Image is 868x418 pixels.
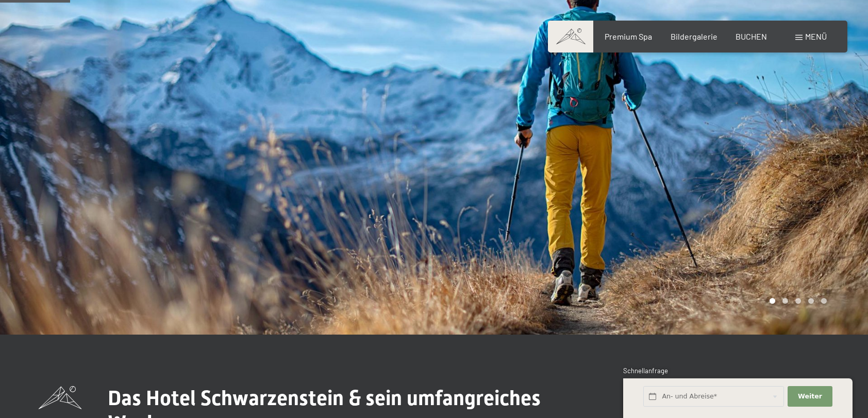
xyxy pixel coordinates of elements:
[782,298,788,304] div: Carousel Page 2
[671,31,717,41] a: Bildergalerie
[736,31,767,41] a: BUCHEN
[808,298,814,304] div: Carousel Page 4
[788,386,832,407] button: Weiter
[770,298,775,304] div: Carousel Page 1 (Current Slide)
[795,298,801,304] div: Carousel Page 3
[821,298,827,304] div: Carousel Page 5
[335,234,420,244] span: Einwilligung Marketing*
[622,393,625,402] span: 1
[623,367,668,375] span: Schnellanfrage
[798,392,822,401] span: Weiter
[766,298,827,304] div: Carousel Pagination
[805,31,827,41] span: Menü
[605,31,652,41] a: Premium Spa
